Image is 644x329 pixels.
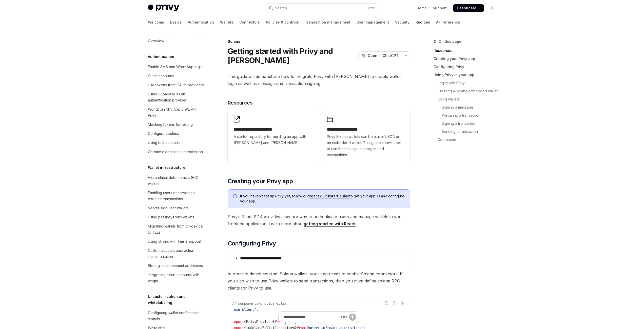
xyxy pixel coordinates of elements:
a: Worldcoin Mini App SIWE with Privy [144,105,209,120]
span: Privy’s React SDK provides a secure way to authenticate users and manage wallets in your frontend... [228,213,410,227]
div: Solana [228,39,410,44]
span: Privy Solana wallets can be a user’s EOA or an embedded wallet. This guide shows how to use them ... [327,134,404,158]
a: Using wallets [434,95,500,103]
a: Preparing a transaction [434,111,500,119]
span: If you haven’t set up Privy yet, follow our to get your app ID and configure your app. [240,194,405,204]
a: React quickstart guide [309,194,349,198]
a: Conclusion [434,136,500,144]
a: Using Supabase as an authentication provider [144,90,209,105]
a: Enabling users or servers to execute transactions [144,188,209,203]
a: Guest accounts [144,71,209,80]
a: Wallets [220,16,233,28]
a: Log in with Privy [434,79,500,87]
a: Integrating smart accounts with wagmi [144,270,209,285]
div: Enabling users or servers to execute transactions [148,190,206,202]
div: Using test accounts [148,140,181,146]
div: Guest accounts [148,73,174,79]
a: Enable SMS and WhatsApp login [144,62,209,71]
a: Using Privy in your app [434,71,500,79]
span: A starter repository for building an app with [PERSON_NAME] and [PERSON_NAME]. [234,134,311,146]
span: 'use client' [232,307,256,312]
a: Demo [417,6,427,11]
a: Configure cookies [144,129,209,138]
div: Overview [148,38,164,44]
button: Report incorrect code [383,300,390,306]
button: Open in ChatGPT [358,51,402,60]
div: Worldcoin Mini App SIWE with Privy [148,106,206,118]
a: Signing a message [434,103,500,111]
div: Integrating smart accounts with wagmi [148,272,206,284]
a: API reference [436,16,460,28]
a: Using chains with Tier 2 support [144,237,209,246]
div: Migrating wallets from on-device to TEEs [148,223,206,235]
div: Hierarchical deterministic (HD) wallets [148,175,206,187]
a: Using passkeys with wallets [144,213,209,222]
div: Search... [275,5,289,11]
a: Using test accounts [144,138,209,147]
a: **** **** **** *****Privy Solana wallets can be a user’s EOA or an embedded wallet. This guide sh... [321,111,410,163]
span: Dashboard [457,6,476,11]
input: Ask a question... [284,312,339,323]
a: Security [395,16,409,28]
h5: Wallet infrastructure [148,164,185,171]
img: light logo [148,5,179,12]
div: Using passkeys with wallets [148,214,194,220]
span: This guide will demonstrate how to integrate Privy with [PERSON_NAME] to enable wallet login as w... [228,73,410,87]
div: Storing smart account addresses [148,263,203,269]
a: Transaction management [305,16,350,28]
a: Mocking tokens for testing [144,120,209,129]
a: Support [433,6,447,11]
button: Ask AI [399,300,406,306]
a: Migrating wallets from on-device to TEEs [144,222,209,237]
a: Server-side user wallets [144,203,209,213]
button: Copy the contents from the code block [391,300,398,306]
a: Configuring wallet confirmation modals [144,308,209,323]
div: Server-side user wallets [148,205,188,211]
div: Use tokens from OAuth providers [148,82,204,88]
a: Overview [144,36,209,46]
button: Toggle dark mode [488,4,496,12]
span: Configuring Privy [228,239,276,248]
a: getting started with React [304,221,356,227]
a: Sending a transaction [434,128,500,136]
span: Ctrl K [368,6,376,10]
span: Creating your Privy app [228,177,293,185]
span: // components/providers.tsx [232,301,287,306]
a: Configuring Privy [434,63,500,71]
span: On this page [439,38,461,45]
h5: UI customization and whitelabeling [148,294,209,306]
a: Basics [170,16,182,28]
div: Enable SMS and WhatsApp login [148,64,203,70]
a: Connectors [239,16,260,28]
h5: Authentication [148,54,174,60]
a: Recipes [416,16,430,28]
span: ; [256,307,258,312]
div: Configuring wallet confirmation modals [148,310,206,322]
a: Resources [434,47,500,55]
a: Use tokens from OAuth providers [144,80,209,90]
a: User management [357,16,389,28]
div: Using Supabase as an authentication provider [148,91,206,103]
a: Storing smart account addresses [144,261,209,270]
a: Welcome [148,16,164,28]
a: Hierarchical deterministic (HD) wallets [144,173,209,188]
div: Using chains with Tier 2 support [148,238,201,244]
a: Custom account abstraction implementation [144,246,209,261]
a: Chrome extension authentication [144,147,209,156]
div: Chrome extension authentication [148,149,203,155]
div: Mocking tokens for testing [148,121,193,128]
span: In order to detect external Solana wallets, your app needs to enable Solana connectors. If you al... [228,270,410,292]
h1: Getting started with Privy and [PERSON_NAME] [228,47,356,65]
a: Signing a transaction [434,119,500,128]
button: Send message [349,314,356,321]
a: Creating your Privy app [434,55,500,63]
a: Creating a Solana embedded wallet [434,87,500,95]
a: Policies & controls [266,16,299,28]
a: Authentication [188,16,214,28]
a: Dashboard [453,4,484,12]
div: Configure cookies [148,131,179,137]
div: Custom account abstraction implementation [148,248,206,260]
span: Open in ChatGPT [368,53,399,58]
button: Open search [265,4,379,13]
span: Resources [228,99,253,106]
